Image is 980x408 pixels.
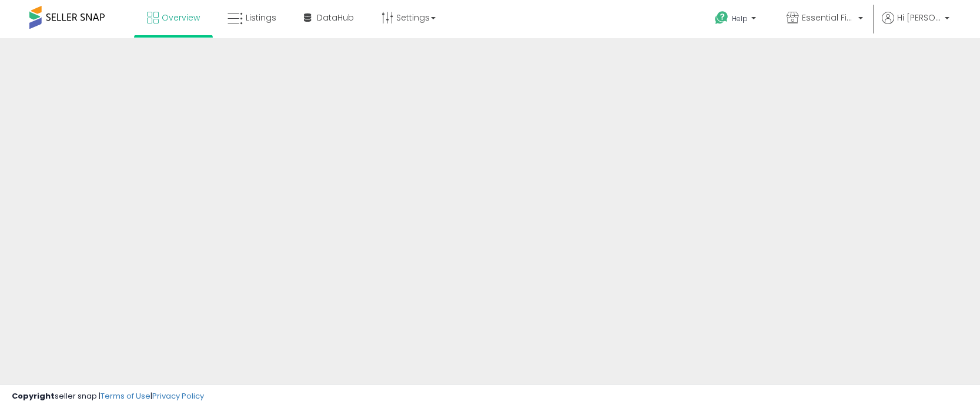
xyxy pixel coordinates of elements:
[162,12,200,23] span: Overview
[705,2,768,38] a: Help
[12,390,55,402] strong: Copyright
[246,12,276,23] span: Listings
[317,12,354,23] span: DataHub
[732,14,748,23] span: Help
[12,391,204,402] div: seller snap | |
[802,12,855,23] span: Essential Finds, LLC
[101,390,150,402] a: Terms of Use
[882,12,949,38] a: Hi [PERSON_NAME]
[897,12,941,23] span: Hi [PERSON_NAME]
[152,390,204,402] a: Privacy Policy
[714,11,729,25] i: Get Help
